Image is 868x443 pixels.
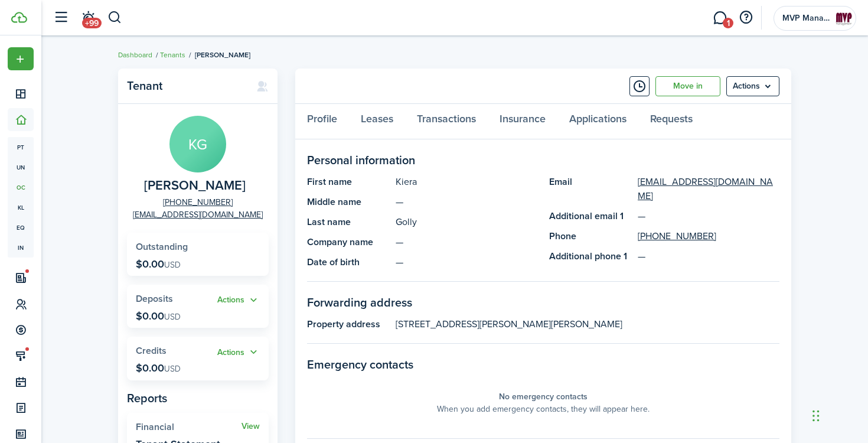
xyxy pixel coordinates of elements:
[638,175,779,203] a: [EMAIL_ADDRESS][DOMAIN_NAME]
[307,356,779,373] panel-main-section-title: Emergency contacts
[349,104,405,139] a: Leases
[782,14,830,22] span: MVP Management LLC
[307,215,390,229] panel-main-title: Last name
[136,310,181,322] p: $0.00
[557,104,638,139] a: Applications
[8,177,34,197] a: oc
[8,237,34,258] a: in
[217,346,260,359] button: Actions
[50,6,72,29] button: Open sidebar
[726,76,779,96] button: Open menu
[638,229,716,243] a: [PHONE_NUMBER]
[8,157,34,177] a: un
[133,209,263,221] a: [EMAIL_ADDRESS][DOMAIN_NAME]
[136,422,242,432] widget-stats-title: Financial
[136,362,181,374] p: $0.00
[136,240,188,253] span: Outstanding
[723,18,733,28] span: 1
[8,197,34,217] a: kl
[437,403,650,415] panel-main-placeholder-description: When you add emergency contacts, they will appear here.
[396,317,779,331] panel-main-description: [STREET_ADDRESS][PERSON_NAME][PERSON_NAME]
[549,175,632,203] panel-main-title: Email
[107,8,122,28] button: Search
[77,3,99,33] a: Notifications
[164,311,181,323] span: USD
[307,175,390,189] panel-main-title: First name
[118,50,152,60] a: Dashboard
[549,229,632,243] panel-main-title: Phone
[136,258,181,270] p: $0.00
[127,389,269,407] panel-main-subtitle: Reports
[488,104,557,139] a: Insurance
[396,195,537,209] panel-main-description: —
[195,50,250,60] span: [PERSON_NAME]
[726,76,779,96] menu-btn: Actions
[307,235,390,249] panel-main-title: Company name
[709,3,731,33] a: Messaging
[812,398,820,434] div: Drag
[8,47,34,70] button: Open menu
[549,209,632,223] panel-main-title: Additional email 1
[396,215,537,229] panel-main-description: Golly
[217,346,260,359] button: Open menu
[307,151,779,169] panel-main-section-title: Personal information
[127,79,244,93] panel-main-title: Tenant
[396,175,537,189] panel-main-description: Kiera
[307,195,390,209] panel-main-title: Middle name
[8,217,34,237] a: eq
[629,76,650,96] button: Timeline
[8,137,34,157] a: pt
[307,317,390,331] panel-main-title: Property address
[169,116,226,172] avatar-text: KG
[295,104,349,139] a: Profile
[242,422,260,431] a: View
[307,255,390,269] panel-main-title: Date of birth
[160,50,185,60] a: Tenants
[736,8,756,28] button: Open resource center
[549,249,632,263] panel-main-title: Additional phone 1
[217,294,260,307] button: Open menu
[396,235,537,249] panel-main-description: —
[307,294,779,311] panel-main-section-title: Forwarding address
[217,294,260,307] button: Actions
[405,104,488,139] a: Transactions
[655,76,720,96] a: Move in
[82,18,102,28] span: +99
[163,196,233,209] a: [PHONE_NUMBER]
[144,178,246,193] span: Kiera Golly
[164,363,181,375] span: USD
[164,259,181,271] span: USD
[809,386,868,443] iframe: Chat Widget
[136,292,173,305] span: Deposits
[499,390,588,403] panel-main-placeholder-title: No emergency contacts
[396,255,537,269] panel-main-description: —
[638,104,704,139] a: Requests
[136,344,167,357] span: Credits
[11,12,27,23] img: TenantCloud
[834,9,853,28] img: MVP Management LLC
